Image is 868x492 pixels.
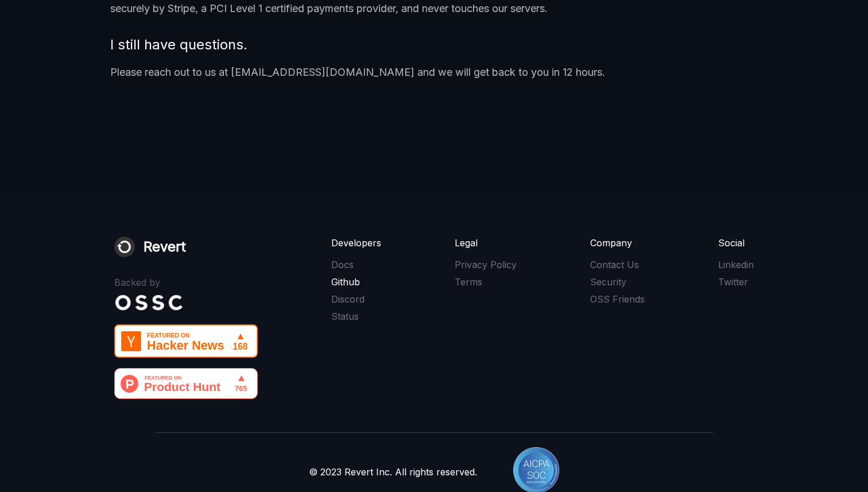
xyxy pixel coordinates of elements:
[114,324,258,358] img: Featured on Hacker News
[718,276,754,288] a: Twitter
[718,237,754,249] div: Social
[718,258,754,271] a: Linkedin
[114,368,258,399] img: Revert - Open-source unified API for product integrations | Product Hunt
[110,64,758,80] p: Please reach out to us at [EMAIL_ADDRESS][DOMAIN_NAME] and we will get back to you in 12 hours.
[331,237,381,249] div: Developers
[455,258,517,271] a: Privacy Policy
[110,34,758,55] p: I still have questions.
[590,276,645,288] a: Security
[331,310,381,323] a: Status
[331,293,381,305] a: Discord
[309,465,477,479] div: © 2023 Revert Inc. All rights reserved.
[114,294,183,311] img: Oss Capital
[590,237,645,249] div: Company
[590,293,645,305] a: OSS Friends
[144,237,186,257] div: Revert
[455,276,517,288] a: Terms
[331,258,381,271] a: Docs
[455,237,517,249] div: Legal
[114,237,135,257] img: Revert
[114,276,160,289] div: Backed by
[331,276,381,288] a: Github
[590,258,645,271] a: Contact Us
[114,294,183,314] a: Oss Capital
